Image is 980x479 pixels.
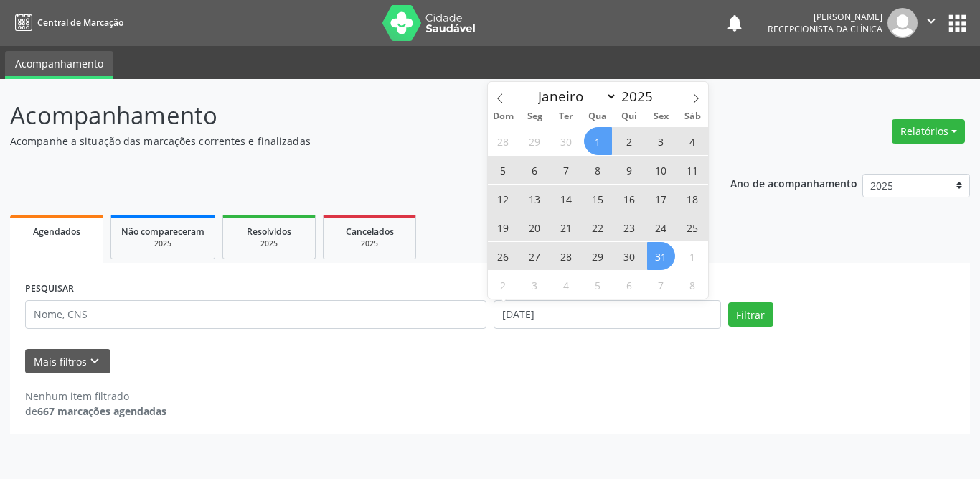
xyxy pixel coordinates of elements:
button: apps [945,11,970,36]
span: Cancelados [346,225,394,238]
span: Sex [645,112,677,121]
span: Setembro 29, 2025 [521,127,549,155]
button: Filtrar [728,302,773,327]
span: Outubro 27, 2025 [521,242,549,270]
span: Dom [488,112,519,121]
span: Outubro 21, 2025 [552,213,580,241]
span: Resolvidos [247,225,291,238]
span: Outubro 26, 2025 [489,242,517,270]
p: Acompanhamento [10,98,682,134]
div: 2025 [121,238,204,249]
span: Sáb [677,112,708,121]
span: Outubro 9, 2025 [616,156,644,184]
span: Novembro 2, 2025 [489,271,517,299]
span: Outubro 24, 2025 [647,213,675,241]
span: Novembro 4, 2025 [552,271,580,299]
span: Outubro 13, 2025 [521,185,549,213]
button:  [918,8,945,38]
span: Novembro 8, 2025 [679,271,707,299]
span: Novembro 7, 2025 [647,271,675,299]
div: de [25,404,166,419]
span: Ter [550,112,582,121]
span: Outubro 16, 2025 [616,185,644,213]
span: Outubro 8, 2025 [584,156,612,184]
span: Outubro 15, 2025 [584,185,612,213]
button: notifications [725,13,745,33]
span: Outubro 1, 2025 [584,127,612,155]
i:  [923,13,939,29]
span: Setembro 30, 2025 [552,127,580,155]
span: Outubro 10, 2025 [647,156,675,184]
span: Outubro 30, 2025 [616,242,644,270]
div: 2025 [233,238,305,249]
span: Outubro 31, 2025 [647,242,675,270]
span: Outubro 5, 2025 [489,156,517,184]
span: Novembro 1, 2025 [679,242,707,270]
a: Central de Marcação [10,11,123,34]
input: Selecione um intervalo [494,300,721,329]
span: Novembro 3, 2025 [521,271,549,299]
span: Novembro 6, 2025 [616,271,644,299]
i: keyboard_arrow_down [87,353,103,369]
span: Outubro 4, 2025 [679,127,707,155]
input: Year [617,87,664,106]
p: Acompanhe a situação das marcações correntes e finalizadas [10,134,682,149]
span: Outubro 3, 2025 [647,127,675,155]
select: Month [532,86,618,106]
span: Seg [519,112,550,121]
span: Setembro 28, 2025 [489,127,517,155]
span: Novembro 5, 2025 [584,271,612,299]
a: Acompanhamento [5,51,113,79]
span: Outubro 22, 2025 [584,213,612,241]
span: Agendados [33,225,80,238]
span: Outubro 28, 2025 [552,242,580,270]
span: Qui [613,112,645,121]
strong: 667 marcações agendadas [37,404,166,418]
span: Outubro 6, 2025 [521,156,549,184]
span: Outubro 25, 2025 [679,213,707,241]
label: PESQUISAR [25,278,74,300]
span: Outubro 23, 2025 [616,213,644,241]
span: Outubro 18, 2025 [679,185,707,213]
span: Outubro 2, 2025 [616,127,644,155]
span: Outubro 12, 2025 [489,185,517,213]
span: Outubro 20, 2025 [521,213,549,241]
span: Recepcionista da clínica [768,23,882,35]
span: Qua [582,112,613,121]
span: Outubro 11, 2025 [679,156,707,184]
div: 2025 [334,238,405,249]
div: Nenhum item filtrado [25,389,166,404]
span: Outubro 17, 2025 [647,185,675,213]
div: [PERSON_NAME] [768,11,882,23]
span: Não compareceram [121,225,204,238]
p: Ano de acompanhamento [730,174,857,192]
input: Nome, CNS [25,300,486,329]
img: img [887,8,918,38]
span: Central de Marcação [37,17,123,29]
button: Relatórios [892,119,965,144]
button: Mais filtroskeyboard_arrow_down [25,349,110,374]
span: Outubro 29, 2025 [584,242,612,270]
span: Outubro 14, 2025 [552,185,580,213]
span: Outubro 19, 2025 [489,213,517,241]
span: Outubro 7, 2025 [552,156,580,184]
